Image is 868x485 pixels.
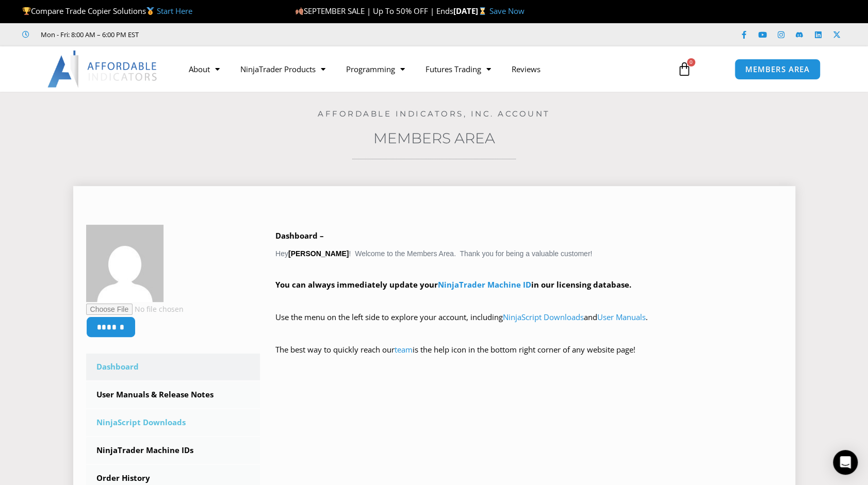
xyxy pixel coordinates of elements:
a: Dashboard [86,354,260,380]
a: Start Here [157,6,192,16]
img: be18b8b30f08bb3136e7cbb65757b1ce36477bb112518b9b8683b6b990bb506f [86,225,163,302]
span: Mon - Fri: 8:00 AM – 6:00 PM EST [38,28,139,41]
a: User Manuals & Release Notes [86,381,260,408]
a: NinjaTrader Machine ID [438,279,531,290]
span: Compare Trade Copier Solutions [22,6,192,16]
img: LogoAI | Affordable Indicators – NinjaTrader [47,51,158,88]
a: 0 [662,54,707,84]
img: 🍂 [296,7,303,15]
a: About [178,57,230,81]
span: 0 [687,58,695,66]
span: SEPTEMBER SALE | Up To 50% OFF | Ends [295,6,453,16]
div: Hey ! Welcome to the Members Area. Thank you for being a valuable customer! [275,229,782,372]
a: Programming [336,57,415,81]
a: team [395,344,413,355]
a: NinjaScript Downloads [86,409,260,436]
a: Affordable Indicators, Inc. Account [318,109,550,119]
a: NinjaTrader Machine IDs [86,437,260,464]
p: Use the menu on the left side to explore your account, including and . [275,310,782,339]
img: ⌛ [479,7,486,15]
img: 🥇 [146,7,154,15]
iframe: Customer reviews powered by Trustpilot [153,29,308,40]
nav: Menu [178,57,665,81]
a: Reviews [501,57,551,81]
a: NinjaScript Downloads [503,312,584,322]
a: MEMBERS AREA [734,59,821,80]
b: Dashboard – [275,230,324,241]
strong: You can always immediately update your in our licensing database. [275,279,631,290]
a: Members Area [373,129,495,147]
span: MEMBERS AREA [745,65,810,73]
a: Futures Trading [415,57,501,81]
img: 🏆 [23,7,30,15]
strong: [DATE] [453,6,489,16]
p: The best way to quickly reach our is the help icon in the bottom right corner of any website page! [275,343,782,372]
strong: [PERSON_NAME] [288,249,349,258]
a: NinjaTrader Products [230,57,336,81]
a: Save Now [489,6,524,16]
div: Open Intercom Messenger [833,450,858,475]
a: User Manuals [597,312,646,322]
